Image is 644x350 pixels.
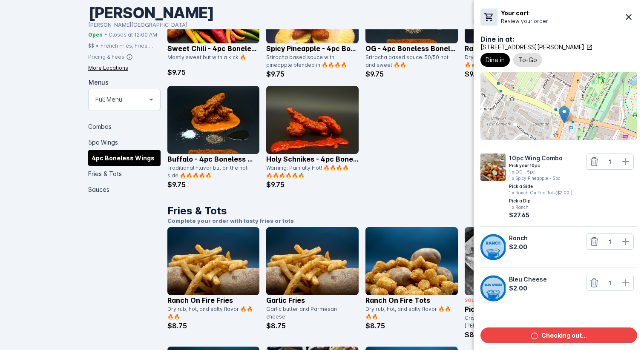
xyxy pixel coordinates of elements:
[518,55,537,65] span: To-Go
[509,211,572,219] div: $27.65
[555,190,572,195] span: ($2.00 )
[559,106,569,123] img: Marker
[509,183,572,190] div: Pick a Side
[480,327,637,343] button: Checking out...
[509,154,572,162] div: 10pc Wing Combo
[509,175,572,182] div: 1 x Spicy Pineapple - 5pc
[480,34,637,44] div: Dine in at:
[602,157,618,166] div: 1
[509,233,529,242] div: Ranch
[480,154,506,181] img: Catalog Item
[501,17,548,25] p: Review your order
[509,169,572,175] div: 1 x OG - 5pc
[509,242,529,251] div: $2.00
[486,55,505,65] span: Dine in
[480,233,506,261] img: Catalog Item
[480,275,506,302] img: Catalog Item
[480,51,637,68] mat-chip-listbox: Fulfillment
[509,284,549,293] div: $2.00
[602,279,618,287] div: 1
[509,198,572,204] div: Pick a Dip
[602,237,618,246] div: 1
[509,162,572,169] div: Pick your 10pc
[509,275,549,284] div: Bleu Cheese
[501,9,548,17] h6: Your cart
[480,43,584,51] div: [STREET_ADDRESS][PERSON_NAME]
[538,331,587,340] span: Checking out...
[509,190,572,196] div: 1 x Ranch On Fire Tots
[509,204,572,211] div: 1 x Ranch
